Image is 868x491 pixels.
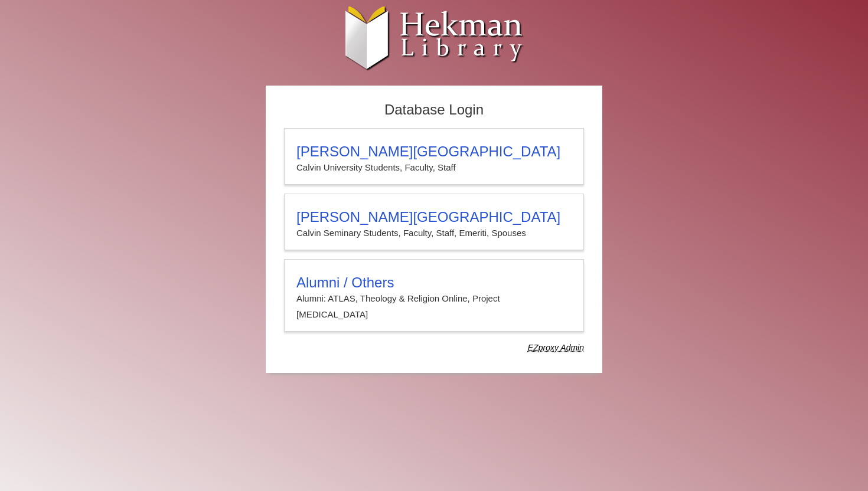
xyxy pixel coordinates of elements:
[528,343,584,352] dfn: Use Alumni login
[296,143,572,160] h3: [PERSON_NAME][GEOGRAPHIC_DATA]
[296,225,572,241] p: Calvin Seminary Students, Faculty, Staff, Emeriti, Spouses
[278,98,590,122] h2: Database Login
[296,160,572,175] p: Calvin University Students, Faculty, Staff
[296,274,572,322] summary: Alumni / OthersAlumni: ATLAS, Theology & Religion Online, Project [MEDICAL_DATA]
[296,209,572,225] h3: [PERSON_NAME][GEOGRAPHIC_DATA]
[296,291,572,322] p: Alumni: ATLAS, Theology & Religion Online, Project [MEDICAL_DATA]
[284,194,584,250] a: [PERSON_NAME][GEOGRAPHIC_DATA]Calvin Seminary Students, Faculty, Staff, Emeriti, Spouses
[284,128,584,185] a: [PERSON_NAME][GEOGRAPHIC_DATA]Calvin University Students, Faculty, Staff
[296,274,572,291] h3: Alumni / Others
